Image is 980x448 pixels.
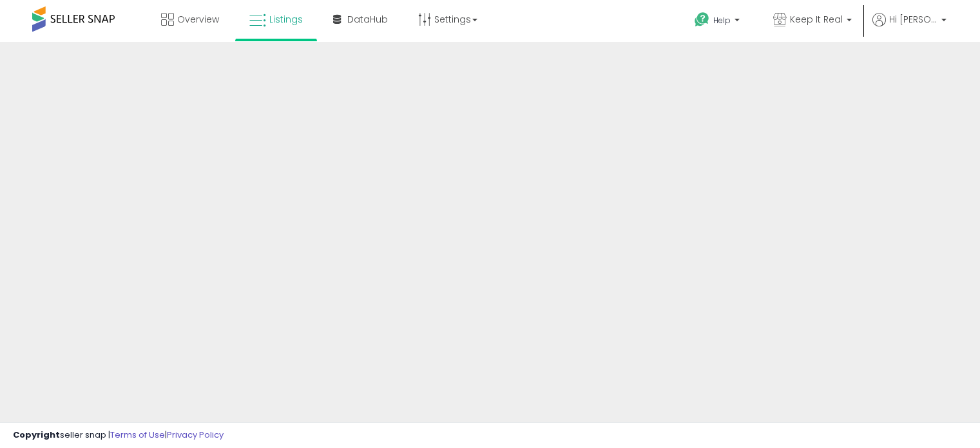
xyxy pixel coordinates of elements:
a: Terms of Use [110,429,165,441]
strong: Copyright [13,429,60,441]
i: Get Help [694,12,710,28]
span: Overview [177,13,219,26]
span: Help [713,15,731,26]
a: Help [684,2,753,42]
div: seller snap | | [13,429,224,442]
a: Privacy Policy [167,429,224,441]
span: DataHub [347,13,388,26]
span: Keep It Real [790,13,843,26]
span: Hi [PERSON_NAME] [889,13,937,26]
span: Listings [269,13,303,26]
a: Hi [PERSON_NAME] [872,13,946,42]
